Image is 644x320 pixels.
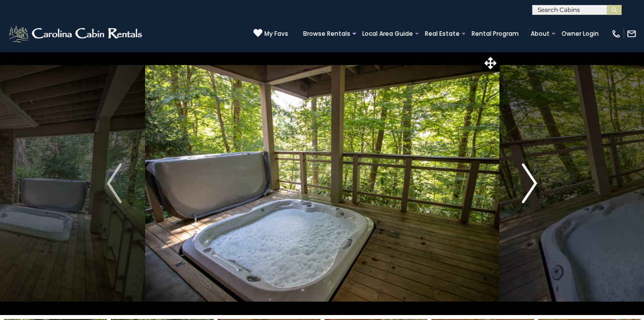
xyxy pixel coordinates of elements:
button: Next [499,52,560,315]
img: White-1-2.png [7,24,145,44]
a: My Favs [253,28,288,39]
img: phone-regular-white.png [611,29,621,39]
a: Real Estate [420,27,465,41]
a: Owner Login [557,27,604,41]
a: Browse Rentals [298,27,355,41]
img: arrow [107,163,122,203]
span: My Favs [264,29,288,38]
img: mail-regular-white.png [627,29,637,39]
img: arrow [522,163,537,203]
a: Local Area Guide [357,27,418,41]
a: Rental Program [467,27,524,41]
a: About [526,27,555,41]
button: Previous [83,52,145,315]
